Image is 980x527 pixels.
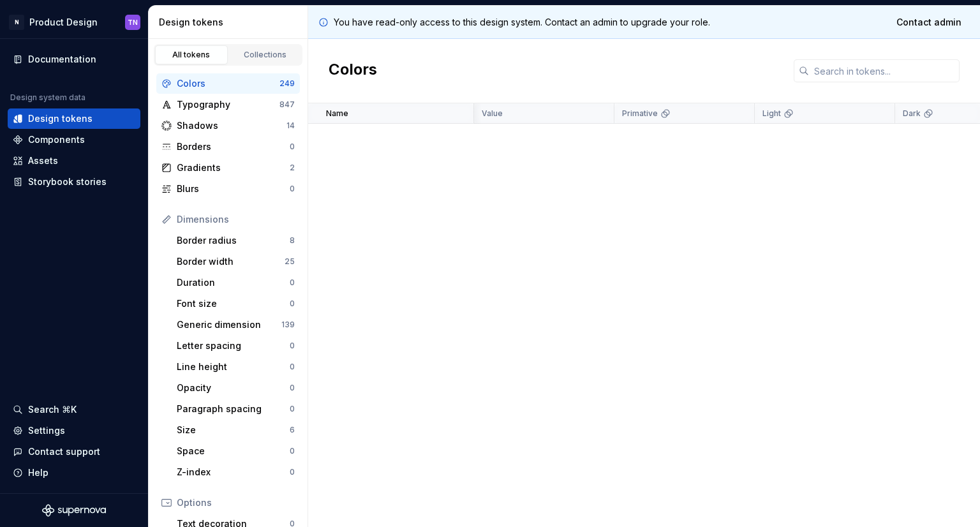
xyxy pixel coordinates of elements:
[28,154,58,167] div: Assets
[28,175,107,188] div: Storybook stories
[28,133,85,146] div: Components
[177,161,290,174] div: Gradients
[177,424,290,436] div: Size
[8,442,140,462] button: Contact support
[28,424,65,437] div: Settings
[177,382,290,394] div: Opacity
[8,420,140,441] a: Settings
[888,11,970,34] a: Contact admin
[172,357,300,377] a: Line height0
[172,378,300,398] a: Opacity0
[172,441,300,461] a: Space0
[290,142,295,152] div: 0
[172,420,300,440] a: Size6
[177,276,290,289] div: Duration
[177,182,290,195] div: Blurs
[156,94,300,115] a: Typography847
[156,137,300,157] a: Borders0
[177,255,285,268] div: Border width
[279,100,295,110] div: 847
[177,297,290,310] div: Font size
[177,496,295,509] div: Options
[177,466,290,479] div: Z-index
[156,179,300,199] a: Blurs0
[172,315,300,335] a: Generic dimension139
[290,425,295,435] div: 6
[903,108,921,119] p: Dark
[172,230,300,251] a: Border radius8
[156,115,300,136] a: Shadows14
[279,78,295,89] div: 249
[8,399,140,420] button: Search ⌘K
[290,184,295,194] div: 0
[28,466,48,479] div: Help
[28,112,93,125] div: Design tokens
[172,399,300,419] a: Paragraph spacing0
[177,77,279,90] div: Colors
[290,446,295,456] div: 0
[290,299,295,309] div: 0
[290,341,295,351] div: 0
[42,504,106,517] svg: Supernova Logo
[809,59,960,82] input: Search in tokens...
[290,383,295,393] div: 0
[28,53,96,66] div: Documentation
[8,172,140,192] a: Storybook stories
[9,15,24,30] div: N
[156,158,300,178] a: Gradients2
[762,108,781,119] p: Light
[290,362,295,372] div: 0
[28,445,100,458] div: Contact support
[172,293,300,314] a: Font size0
[334,16,710,29] p: You have read-only access to this design system. Contact an admin to upgrade your role.
[8,463,140,483] button: Help
[128,17,138,27] div: TN
[285,256,295,267] div: 25
[177,140,290,153] div: Borders
[177,213,295,226] div: Dimensions
[326,108,348,119] p: Name
[177,318,281,331] div: Generic dimension
[160,50,223,60] div: All tokens
[234,50,297,60] div: Collections
[177,360,290,373] div: Line height
[172,336,300,356] a: Letter spacing0
[482,108,503,119] p: Value
[172,251,300,272] a: Border width25
[172,272,300,293] a: Duration0
[177,403,290,415] div: Paragraph spacing
[8,49,140,70] a: Documentation
[290,278,295,288] div: 0
[286,121,295,131] div: 14
[177,98,279,111] div: Typography
[622,108,658,119] p: Primative
[8,130,140,150] a: Components
[172,462,300,482] a: Z-index0
[329,59,377,82] h2: Colors
[8,108,140,129] a: Design tokens
[177,234,290,247] div: Border radius
[3,8,145,36] button: NProduct DesignTN
[10,93,85,103] div: Design system data
[290,467,295,477] div: 0
[290,235,295,246] div: 8
[29,16,98,29] div: Product Design
[8,151,140,171] a: Assets
[290,163,295,173] div: 2
[177,445,290,457] div: Space
[156,73,300,94] a: Colors249
[177,119,286,132] div: Shadows
[159,16,302,29] div: Design tokens
[28,403,77,416] div: Search ⌘K
[290,404,295,414] div: 0
[177,339,290,352] div: Letter spacing
[896,16,961,29] span: Contact admin
[281,320,295,330] div: 139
